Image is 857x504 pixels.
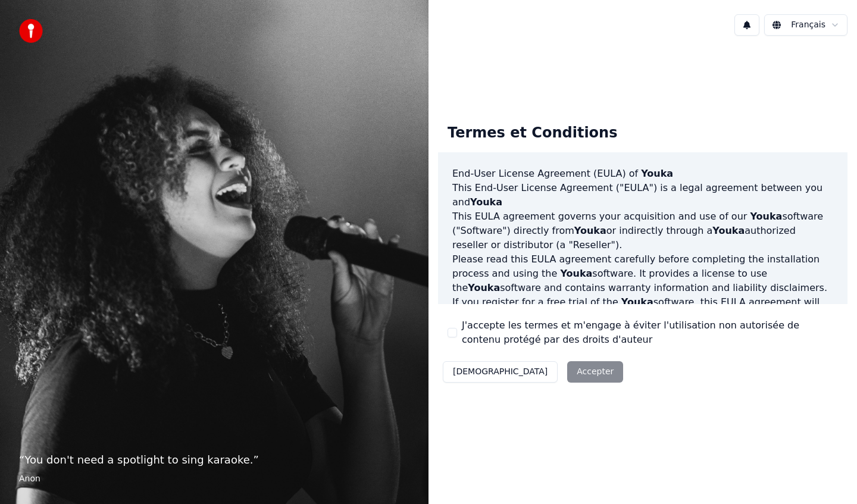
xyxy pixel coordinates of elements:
p: This End-User License Agreement ("EULA") is a legal agreement between you and [452,181,833,209]
footer: Anon [19,473,409,485]
span: Youka [712,225,745,236]
span: Youka [468,282,500,293]
img: youka [19,19,43,43]
p: “ You don't need a spotlight to sing karaoke. ” [19,452,409,468]
h3: End-User License Agreement (EULA) of [452,167,833,181]
span: Youka [470,196,502,208]
span: Youka [574,225,606,236]
div: Termes et Conditions [438,114,627,152]
button: [DEMOGRAPHIC_DATA] [443,361,558,383]
span: Youka [560,268,592,279]
p: If you register for a free trial of the software, this EULA agreement will also govern that trial... [452,295,833,352]
span: Youka [641,168,673,179]
span: Youka [621,296,653,308]
label: J'accepte les termes et m'engage à éviter l'utilisation non autorisée de contenu protégé par des ... [462,318,838,347]
p: Please read this EULA agreement carefully before completing the installation process and using th... [452,252,833,295]
span: Youka [750,211,782,222]
p: This EULA agreement governs your acquisition and use of our software ("Software") directly from o... [452,209,833,252]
